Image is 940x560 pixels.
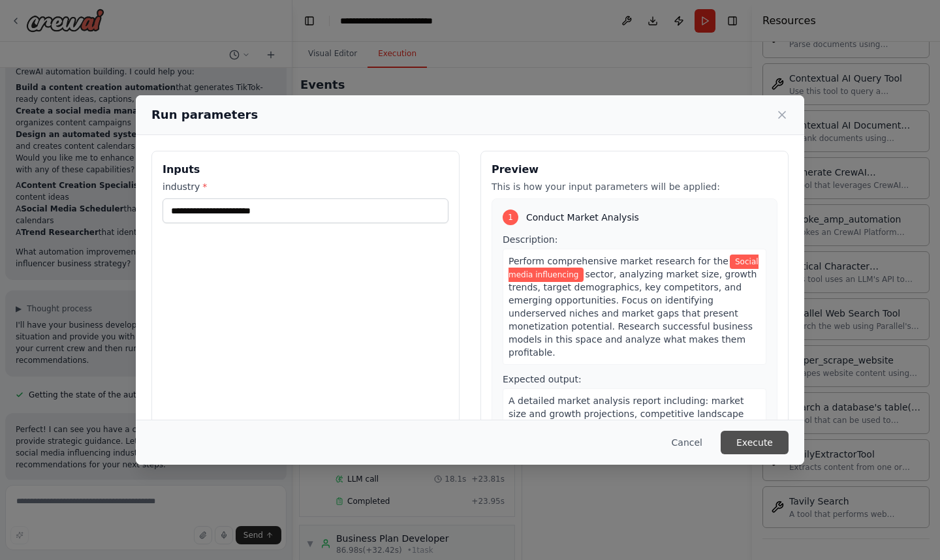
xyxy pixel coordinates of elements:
span: Perform comprehensive market research for the [509,256,728,266]
p: This is how your input parameters will be applied: [492,180,777,193]
h3: Inputs [163,162,448,178]
div: 1 [503,210,518,225]
button: Execute [721,431,789,454]
button: Cancel [661,431,713,454]
span: Description: [503,234,557,245]
span: A detailed market analysis report including: market size and growth projections, competitive land... [509,396,746,445]
span: sector, analyzing market size, growth trends, target demographics, key competitors, and emerging ... [509,269,757,358]
span: Expected output: [503,374,582,384]
h2: Run parameters [151,106,258,124]
span: Conduct Market Analysis [526,211,639,224]
span: Variable: industry [509,255,759,282]
label: industry [163,180,448,193]
h3: Preview [492,162,777,178]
